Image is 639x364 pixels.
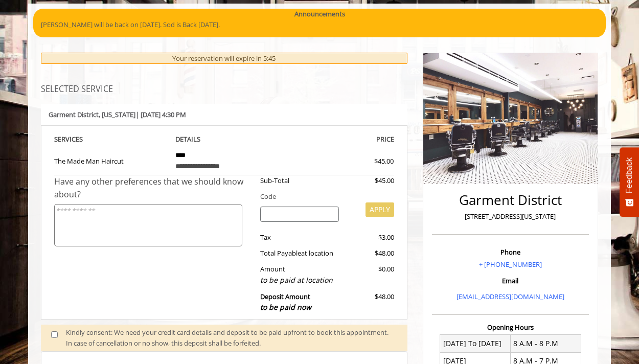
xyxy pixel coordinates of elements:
[41,19,598,30] p: [PERSON_NAME] will be back on [DATE]. Sod is Back [DATE].
[625,157,634,193] span: Feedback
[253,175,347,186] div: Sub-Total
[620,147,639,217] button: Feedback - Show survey
[347,248,394,259] div: $48.00
[281,133,394,145] th: PRICE
[7,99,20,108] label: City
[79,134,83,144] span: S
[260,302,311,312] span: to be paid now
[7,172,39,180] label: Zip Code
[168,133,281,145] th: DETAILS
[54,133,168,145] th: SERVICE
[432,324,589,331] h3: Opening Hours
[347,175,394,186] div: $45.00
[253,264,347,286] div: Amount
[66,327,397,349] div: Kindly consent: We need your credit card details and deposit to be paid upfront to book this appo...
[347,232,394,243] div: $3.00
[301,248,333,258] span: at location
[435,193,586,208] h2: Garment District
[54,145,168,175] td: The Made Man Haircut
[54,175,253,201] div: Have any other preferences that we should know about?
[337,156,394,167] div: $45.00
[253,248,347,259] div: Total Payable
[41,53,407,64] div: Your reservation will expire in 5:45
[294,9,345,19] b: Announcements
[41,85,407,94] h3: SELECTED SERVICE
[435,277,586,284] h3: Email
[314,244,346,260] button: Submit
[479,260,542,269] a: + [PHONE_NUMBER]
[7,208,37,217] label: Country
[366,202,394,217] button: APPLY
[435,248,586,256] h3: Phone
[7,63,54,72] label: Address Line 2
[253,191,394,202] div: Code
[440,335,511,352] td: [DATE] To [DATE]
[253,232,347,243] div: Tax
[435,211,586,222] p: [STREET_ADDRESS][US_STATE]
[347,264,394,286] div: $0.00
[260,292,311,312] b: Deposit Amount
[457,292,564,301] a: [EMAIL_ADDRESS][DOMAIN_NAME]
[7,147,345,164] select: States List
[510,335,581,352] td: 8 A.M - 8 P.M
[99,110,135,119] span: , [US_STATE]
[347,291,394,313] div: $48.00
[7,8,55,16] b: Billing Address
[7,27,54,35] label: Address Line 1
[7,135,23,144] label: State
[260,275,339,286] div: to be paid at location
[49,110,186,119] b: Garment District | [DATE] 4:30 PM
